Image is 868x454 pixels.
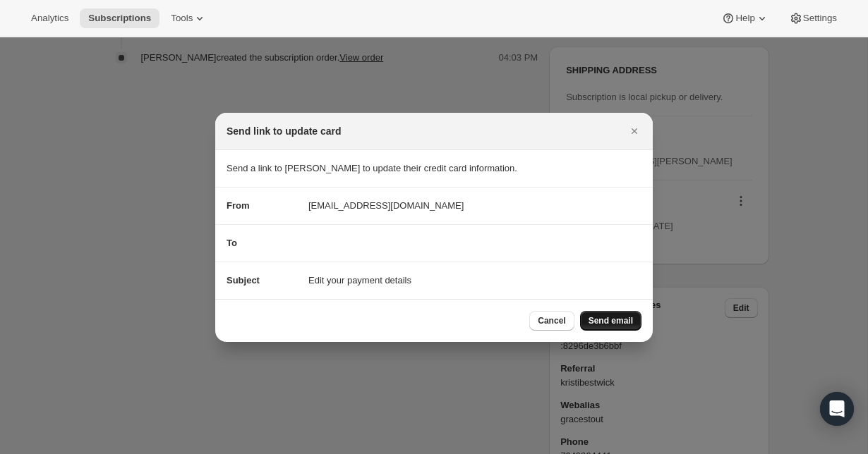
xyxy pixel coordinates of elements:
[227,200,250,211] span: From
[308,199,464,213] span: [EMAIL_ADDRESS][DOMAIN_NAME]
[308,274,411,288] span: Edit your payment details
[88,13,151,24] span: Subscriptions
[171,13,193,24] span: Tools
[227,275,260,286] span: Subject
[735,13,754,24] span: Help
[803,13,837,24] span: Settings
[713,8,777,28] button: Help
[589,315,633,326] span: Send email
[23,8,77,28] button: Analytics
[31,13,68,24] span: Analytics
[227,161,641,176] p: Send a link to [PERSON_NAME] to update their credit card information.
[625,121,644,141] button: Close
[780,8,845,28] button: Settings
[227,124,342,138] h2: Send link to update card
[227,238,237,248] span: To
[80,8,159,28] button: Subscriptions
[162,8,215,28] button: Tools
[580,311,641,331] button: Send email
[538,315,565,326] span: Cancel
[820,392,854,426] div: Open Intercom Messenger
[529,311,574,331] button: Cancel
